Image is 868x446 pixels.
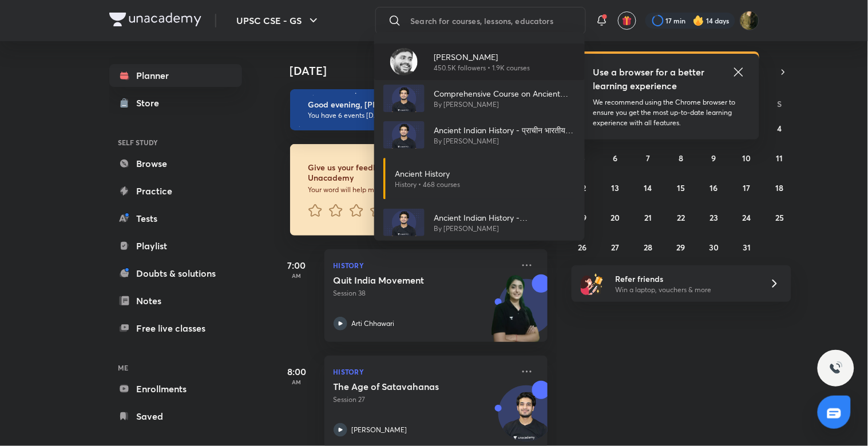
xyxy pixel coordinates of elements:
p: Ancient History [395,168,460,180]
img: Avatar [390,48,418,75]
img: ttu [829,361,843,375]
p: By [PERSON_NAME] [434,224,576,234]
img: Avatar [383,121,425,149]
a: AvatarAncient Indian History - प्राचीन भारतीय इतिहास (Comprehensive Course)By [PERSON_NAME] [374,117,585,153]
p: By [PERSON_NAME] [434,99,576,110]
p: [PERSON_NAME] [434,51,530,63]
img: Avatar [383,85,425,112]
p: History • 468 courses [395,180,460,190]
a: AvatarComprehensive Course on Ancient Indian HistoryBy [PERSON_NAME] [374,80,585,117]
a: Ancient HistoryHistory • 468 courses [374,153,585,204]
img: Avatar [383,209,425,236]
p: By [PERSON_NAME] [434,136,576,146]
a: AvatarAncient Indian History - Comprehensive Course for Prelims and MainsBy [PERSON_NAME] [374,204,585,241]
p: 450.5K followers • 1.9K courses [434,63,530,73]
a: Avatar[PERSON_NAME]450.5K followers • 1.9K courses [374,43,585,80]
p: Ancient Indian History - Comprehensive Course for Prelims and Mains [434,212,576,224]
p: Ancient Indian History - प्राचीन भारतीय इतिहास (Comprehensive Course) [434,124,576,136]
p: Comprehensive Course on Ancient Indian History [434,87,576,99]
